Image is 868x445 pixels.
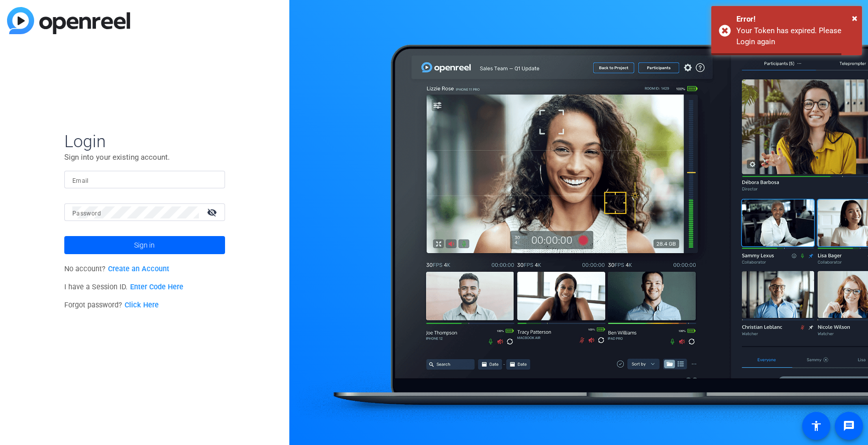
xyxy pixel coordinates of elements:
[134,233,155,258] span: Sign in
[64,283,183,291] span: I have a Session ID.
[64,152,225,163] p: Sign into your existing account.
[736,14,854,25] div: Error!
[810,420,822,432] mat-icon: accessibility
[201,205,225,219] mat-icon: visibility_off
[64,236,225,254] button: Sign in
[125,301,159,309] a: Click Here
[64,265,169,273] span: No account?
[72,177,89,184] mat-label: Email
[72,210,101,217] mat-label: Password
[736,25,854,48] div: Your Token has expired. Please Login again
[843,420,855,432] mat-icon: message
[72,174,217,186] input: Enter Email Address
[64,131,225,152] span: Login
[7,7,130,34] img: blue-gradient.svg
[852,12,857,24] span: ×
[852,11,857,26] button: Close
[64,301,159,309] span: Forgot password?
[108,265,169,273] a: Create an Account
[130,283,183,291] a: Enter Code Here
